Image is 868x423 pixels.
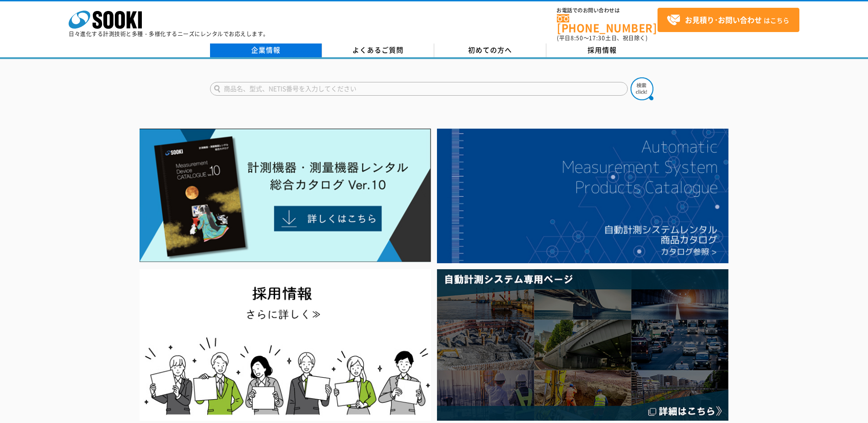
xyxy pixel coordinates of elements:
span: 初めての方へ [468,45,512,55]
span: はこちら [667,13,789,27]
strong: お見積り･お問い合わせ [685,14,762,25]
a: 採用情報 [546,43,658,57]
a: よくあるご質問 [322,43,434,57]
span: (平日 ～ 土日、祝日除く) [557,34,647,42]
a: [PHONE_NUMBER] [557,14,658,33]
img: SOOKI recruit [140,269,431,421]
span: 17:30 [589,34,605,42]
img: 自動計測システム専用ページ [437,269,728,421]
a: 企業情報 [210,43,322,57]
a: お見積り･お問い合わせはこちら [658,8,799,32]
span: お電話でのお問い合わせは [557,8,658,13]
span: 8:50 [571,34,583,42]
img: Catalog Ver10 [140,129,431,262]
a: 初めての方へ [434,43,546,57]
img: 自動計測システムカタログ [437,129,728,263]
img: btn_search.png [631,77,653,100]
input: 商品名、型式、NETIS番号を入力してください [210,82,628,96]
p: 日々進化する計測技術と多種・多様化するニーズにレンタルでお応えします。 [69,31,269,37]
